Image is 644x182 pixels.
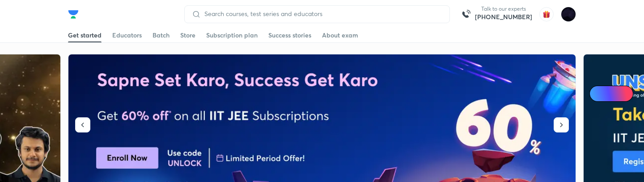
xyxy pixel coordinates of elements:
a: [PHONE_NUMBER] [475,12,532,21]
a: Subscription plan [206,28,258,42]
img: avatar [539,7,554,21]
div: Subscription plan [206,31,258,40]
div: Get started [68,31,102,40]
a: About exam [322,28,358,42]
a: Batch [153,28,169,42]
img: Megha Gor [561,7,576,22]
input: Search courses, test series and educators [201,10,442,17]
div: Store [180,31,195,40]
p: Talk to our experts [475,5,532,12]
img: Icon [595,90,602,97]
span: Ai Doubts [604,90,628,97]
a: Educators [112,28,142,42]
div: Educators [112,31,142,40]
a: Success stories [268,28,311,42]
img: call-us [457,5,475,23]
div: Batch [153,31,169,40]
img: Company Logo [68,9,79,20]
a: Store [180,28,195,42]
a: Ai Doubts [589,86,633,102]
div: Success stories [268,31,311,40]
div: About exam [322,31,358,40]
a: Get started [68,28,102,42]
